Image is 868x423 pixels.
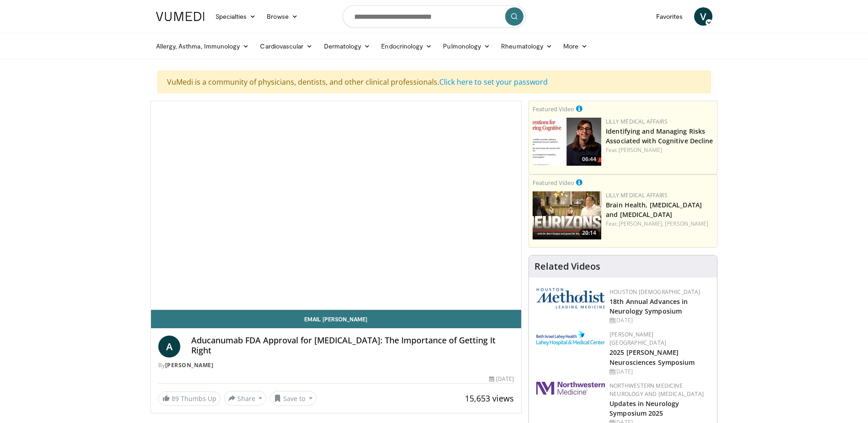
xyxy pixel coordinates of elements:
[376,37,437,55] a: Endocrinology
[606,201,702,219] a: Brain Health, [MEDICAL_DATA] and [MEDICAL_DATA]
[536,288,605,309] img: 5e4488cc-e109-4a4e-9fd9-73bb9237ee91.png.150x105_q85_autocrop_double_scale_upscale_version-0.2.png
[609,331,666,347] a: [PERSON_NAME][GEOGRAPHIC_DATA]
[651,7,689,26] a: Favorites
[665,220,708,228] a: [PERSON_NAME]
[191,336,514,355] h4: Aducanumab FDA Approval for [MEDICAL_DATA]: The Importance of Getting It Right
[609,382,704,398] a: Northwestern Medicine Neurology and [MEDICAL_DATA]
[270,391,317,406] button: Save to
[343,5,526,27] input: Search topics, interventions
[210,7,262,26] a: Specialties
[694,7,712,26] a: V
[437,37,496,55] a: Pulmonology
[496,37,558,55] a: Rheumatology
[318,37,376,55] a: Dermatology
[606,220,713,228] div: Feat.
[619,220,663,228] a: [PERSON_NAME],
[534,261,600,272] h4: Related Videos
[609,399,679,418] a: Updates in Neurology Symposium 2025
[619,146,662,154] a: [PERSON_NAME]
[254,37,318,55] a: Cardiovascular
[157,70,711,93] div: VuMedi is a community of physicians, dentists, and other clinical professionals.
[609,297,688,315] a: 18th Annual Advances in Neurology Symposium
[158,391,221,406] a: 89 Thumbs Up
[533,191,601,239] img: ca157f26-4c4a-49fd-8611-8e91f7be245d.png.150x105_q85_crop-smart_upscale.jpg
[165,361,214,369] a: [PERSON_NAME]
[579,155,599,163] span: 06:44
[439,77,548,87] a: Click here to set your password
[579,229,599,237] span: 20:14
[606,127,713,145] a: Identifying and Managing Risks Associated with Cognitive Decline
[158,336,180,358] a: A
[172,394,179,403] span: 89
[489,375,514,383] div: [DATE]
[158,361,514,369] div: By
[151,101,522,310] video-js: Video Player
[533,105,574,113] small: Featured Video
[261,7,303,26] a: Browse
[536,382,605,395] img: 2a462fb6-9365-492a-ac79-3166a6f924d8.png.150x105_q85_autocrop_double_scale_upscale_version-0.2.jpg
[151,37,255,55] a: Allergy, Asthma, Immunology
[533,191,601,239] a: 20:14
[156,12,205,21] img: VuMedi Logo
[609,368,710,376] div: [DATE]
[533,118,601,166] img: fc5f84e2-5eb7-4c65-9fa9-08971b8c96b8.jpg.150x105_q85_crop-smart_upscale.jpg
[536,331,605,346] img: e7977282-282c-4444-820d-7cc2733560fd.jpg.150x105_q85_autocrop_double_scale_upscale_version-0.2.jpg
[606,146,713,154] div: Feat.
[609,288,700,296] a: Houston [DEMOGRAPHIC_DATA]
[606,118,668,125] a: Lilly Medical Affairs
[558,37,593,55] a: More
[465,393,514,404] span: 15,653 views
[533,179,574,187] small: Featured Video
[609,316,710,325] div: [DATE]
[151,310,522,328] a: Email [PERSON_NAME]
[606,191,668,199] a: Lilly Medical Affairs
[224,391,267,406] button: Share
[609,348,695,366] a: 2025 [PERSON_NAME] Neurosciences Symposium
[533,118,601,166] a: 06:44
